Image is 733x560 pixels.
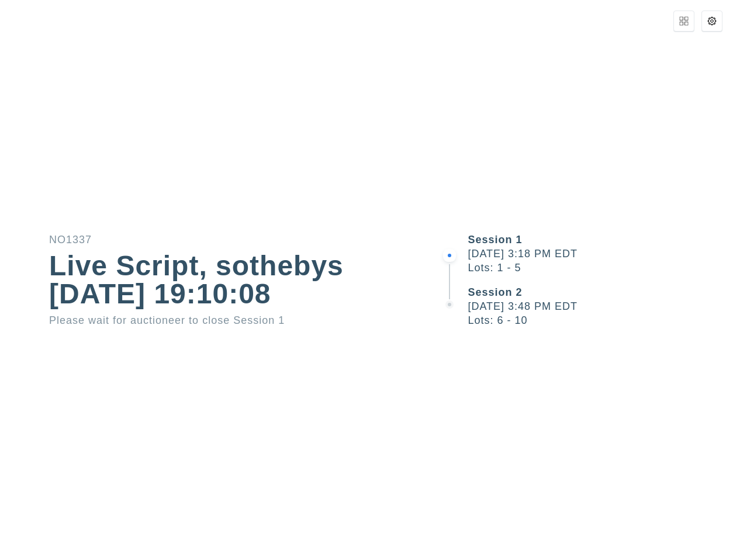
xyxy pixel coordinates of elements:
[468,248,733,259] div: [DATE] 3:18 PM EDT
[49,252,390,308] div: Live Script, sothebys [DATE] 19:10:08
[49,315,390,326] div: Please wait for auctioneer to close Session 1
[468,287,733,298] div: Session 2
[468,234,733,245] div: Session 1
[49,234,390,245] div: NO1337
[468,301,733,312] div: [DATE] 3:48 PM EDT
[468,315,733,326] div: Lots: 6 - 10
[468,262,733,273] div: Lots: 1 - 5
